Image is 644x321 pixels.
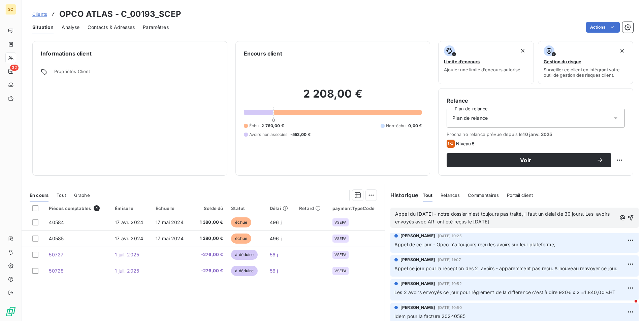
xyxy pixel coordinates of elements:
span: 50728 [49,268,64,274]
span: VSEPA [334,269,347,273]
span: 496 j [270,219,282,225]
span: VSEPA [334,237,347,241]
span: Portail client [507,192,533,198]
span: Surveiller ce client en intégrant votre outil de gestion des risques client. [544,67,627,78]
span: à déduire [231,266,257,276]
span: 1 380,00 € [196,235,223,242]
span: 1 juil. 2025 [115,252,139,257]
span: 32 [10,65,19,71]
div: Délai [270,206,291,211]
a: Clients [32,11,47,17]
span: Niveau 5 [456,141,475,146]
span: [PERSON_NAME] [400,281,435,287]
span: -276,00 € [196,267,223,274]
span: VSEPA [334,253,347,257]
span: Commentaires [468,192,499,198]
span: Limite d’encours [444,59,480,64]
span: En cours [30,192,49,198]
span: Avoirs non associés [249,132,288,138]
span: 56 j [270,268,278,274]
img: Logo LeanPay [5,306,16,317]
span: [DATE] 10:52 [438,282,462,286]
span: Tout [423,192,433,198]
span: [DATE] 11:07 [438,258,461,262]
span: Tout [57,192,66,198]
iframe: Intercom live chat [621,298,637,314]
span: Clients [32,11,47,17]
h6: Encours client [244,49,282,58]
span: Situation [32,24,54,31]
span: Appel ce jour pour la réception des 2 avoirs - apparemment pas reçu. A nouveau renvoyer ce jour. [394,265,618,271]
span: 2 760,00 € [261,123,284,129]
div: Pièces comptables [49,205,107,211]
a: 32 [5,66,16,77]
span: Graphe [74,192,90,198]
div: SC [5,4,16,15]
span: [PERSON_NAME] [400,305,435,311]
span: Les 2 avoirs envoyés ce jour pour règlement de la différence c'est à dire 920€ x 2 =1.840,00 €HT [394,289,615,295]
span: -276,00 € [196,251,223,258]
span: Analyse [62,24,79,31]
span: 496 j [270,236,282,241]
span: 17 mai 2024 [156,219,184,225]
span: 4 [94,205,100,211]
div: Échue le [156,206,188,211]
span: 50727 [49,252,63,257]
span: 10 janv. 2025 [523,132,552,137]
span: 17 avr. 2024 [115,219,143,225]
span: Appel du [DATE] - notre dossier n'est toujours pas traité, il faut un délai de 30 jours. Les avoi... [395,211,611,224]
span: 40584 [49,219,64,225]
h6: Historique [385,191,419,199]
h2: 2 208,00 € [244,87,422,107]
span: Plan de relance [452,115,488,121]
span: Prochaine relance prévue depuis le [447,132,625,137]
span: Appel de ce jour - Opco n'a toujours reçu les avoirs sur leur plateforme; [394,242,555,247]
span: échue [231,234,251,244]
span: 40585 [49,236,64,241]
span: Relances [441,192,460,198]
h3: OPCO ATLAS - C_00193_SCEP [59,8,181,20]
span: [PERSON_NAME] [400,233,435,239]
span: Non-échu [386,123,406,129]
span: échue [231,217,251,227]
span: Propriétés Client [54,69,219,78]
button: Actions [586,22,620,33]
span: Paramètres [143,24,169,31]
span: Gestion du risque [544,59,581,64]
span: VSEPA [334,220,347,224]
button: Gestion du risqueSurveiller ce client en intégrant votre outil de gestion des risques client. [538,41,633,84]
span: 0 [272,117,275,123]
h6: Relance [447,97,625,105]
span: 1 juil. 2025 [115,268,139,274]
span: Contacts & Adresses [88,24,135,31]
button: Voir [447,153,611,167]
span: 0,00 € [408,123,422,129]
span: Voir [455,157,597,163]
span: 56 j [270,252,278,257]
span: 17 mai 2024 [156,236,184,241]
div: Retard [299,206,324,211]
div: Solde dû [196,206,223,211]
div: Statut [231,206,262,211]
span: [PERSON_NAME] [400,257,435,263]
span: Ajouter une limite d’encours autorisé [444,67,520,72]
span: Idem pour la facture 20240585 [394,313,465,319]
span: [DATE] 10:50 [438,306,462,310]
h6: Informations client [41,49,219,58]
button: Limite d’encoursAjouter une limite d’encours autorisé [438,41,534,84]
div: Émise le [115,206,148,211]
span: à déduire [231,250,257,260]
span: 17 avr. 2024 [115,236,143,241]
span: Échu [249,123,259,129]
span: -552,00 € [290,132,311,138]
div: paymentTypeCode [332,206,381,211]
span: [DATE] 10:25 [438,234,462,238]
span: 1 380,00 € [196,219,223,226]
